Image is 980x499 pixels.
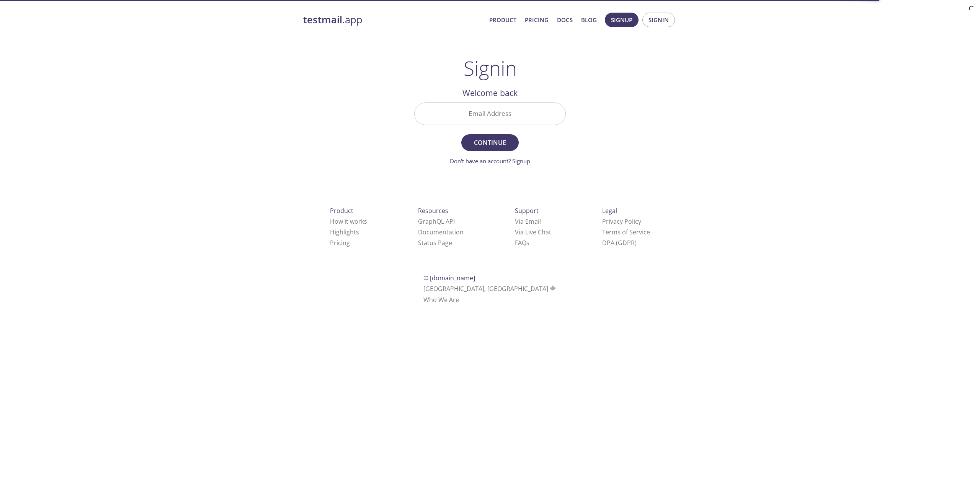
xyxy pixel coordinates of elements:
span: Support [515,206,539,215]
h2: Welcome back [414,86,566,99]
span: Product [330,206,353,215]
a: Don't have an account? Signup [450,157,530,165]
span: © [DOMAIN_NAME] [423,274,475,282]
span: Legal [602,206,617,215]
a: Product [489,15,516,25]
a: Highlights [330,228,359,236]
a: FAQ [515,239,529,247]
a: testmail.app [303,13,483,26]
a: DPA (GDPR) [602,239,637,247]
a: Via Email [515,217,541,226]
button: Signin [642,13,675,27]
a: Pricing [330,239,350,247]
span: [GEOGRAPHIC_DATA], [GEOGRAPHIC_DATA] [423,284,557,293]
a: Terms of Service [602,228,650,236]
span: Signup [611,15,632,25]
a: GraphQL API [418,217,455,226]
a: Pricing [525,15,549,25]
button: Continue [461,134,519,151]
strong: testmail [303,13,342,26]
span: s [526,239,529,247]
a: How it works [330,217,367,226]
a: Privacy Policy [602,217,641,226]
span: Signin [648,15,669,25]
h1: Signin [464,57,517,80]
a: Docs [557,15,573,25]
a: Documentation [418,228,464,236]
a: Who We Are [423,296,459,304]
span: Continue [470,137,510,148]
span: Resources [418,206,448,215]
button: Signup [605,13,639,27]
a: Via Live Chat [515,228,551,236]
a: Status Page [418,239,452,247]
a: Blog [581,15,597,25]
